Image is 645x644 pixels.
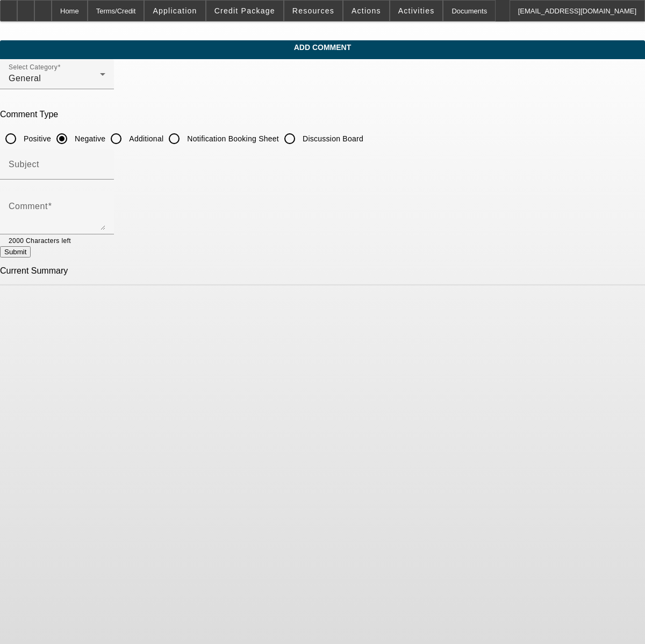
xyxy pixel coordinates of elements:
[398,6,435,15] span: Activities
[145,1,205,21] button: Application
[21,133,51,144] label: Positive
[284,1,342,21] button: Resources
[9,64,58,71] mat-label: Select Category
[8,43,637,52] span: Add Comment
[352,6,381,15] span: Actions
[9,160,39,169] mat-label: Subject
[300,133,363,144] label: Discussion Board
[9,234,71,246] mat-hint: 2000 Characters left
[214,6,275,15] span: Credit Package
[185,133,279,144] label: Notification Booking Sheet
[73,133,105,144] label: Negative
[206,1,283,21] button: Credit Package
[153,6,197,15] span: Application
[9,202,48,211] mat-label: Comment
[292,6,334,15] span: Resources
[390,1,443,21] button: Activities
[9,74,41,83] span: General
[127,133,163,144] label: Additional
[343,1,389,21] button: Actions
